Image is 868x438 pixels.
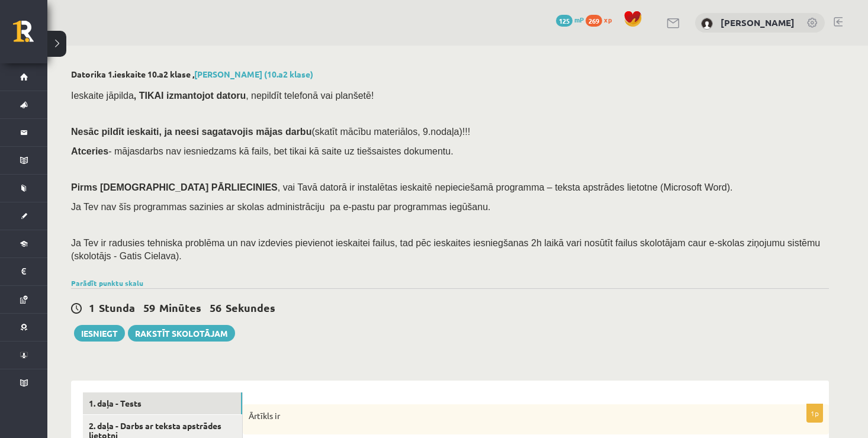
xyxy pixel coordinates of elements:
span: Ieskaite jāpilda , nepildīt telefonā vai planšetē! [71,91,374,101]
a: 1. daļa - Tests [83,392,242,414]
span: , vai Tavā datorā ir instalētas ieskaitē nepieciešamā programma – teksta apstrādes lietotne (Micr... [278,182,733,192]
span: xp [604,15,612,24]
h2: Datorika 1.ieskaite 10.a2 klase , [71,69,829,79]
span: 56 [210,301,221,314]
button: Iesniegt [74,325,125,342]
a: [PERSON_NAME] [721,17,795,28]
span: Ja Tev nav šīs programmas sazinies ar skolas administrāciju pa e-pastu par programmas iegūšanu. [71,202,490,212]
span: Ja Tev ir radusies tehniska problēma un nav izdevies pievienot ieskaitei failus, tad pēc ieskaite... [71,238,820,261]
p: Ārtīkls ir [249,410,764,422]
span: Nesāc pildīt ieskaiti, ja neesi sagatavojis mājas darbu [71,127,311,137]
span: 1 [89,301,95,314]
span: Sekundes [226,301,275,314]
span: 59 [143,301,155,314]
a: Parādīt punktu skalu [71,278,143,288]
span: 269 [586,15,602,27]
a: Rakstīt skolotājam [128,325,235,342]
a: [PERSON_NAME] (10.a2 klase) [194,69,313,79]
span: 125 [556,15,573,27]
span: Stunda [99,301,135,314]
b: , TIKAI izmantojot datoru [134,91,246,101]
img: Megija Saikovska [701,18,713,30]
a: Rīgas 1. Tālmācības vidusskola [13,21,47,50]
span: Pirms [DEMOGRAPHIC_DATA] PĀRLIECINIES [71,182,278,192]
span: mP [574,15,584,24]
span: - mājasdarbs nav iesniedzams kā fails, bet tikai kā saite uz tiešsaistes dokumentu. [71,146,454,156]
b: Atceries [71,146,108,156]
p: 1p [806,404,823,423]
a: 269 xp [586,15,618,24]
span: (skatīt mācību materiālos, 9.nodaļa)!!! [311,127,470,137]
a: 125 mP [556,15,584,24]
span: Minūtes [159,301,201,314]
